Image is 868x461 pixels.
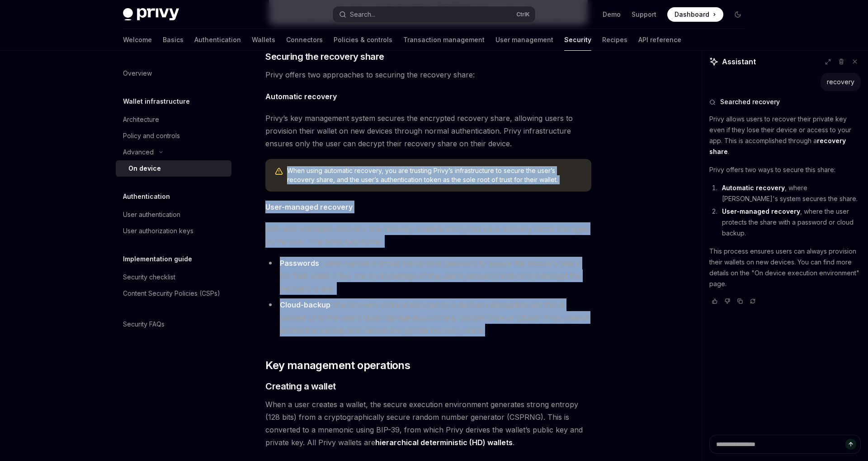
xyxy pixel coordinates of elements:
[333,6,535,23] button: Search...CtrlK
[116,285,231,302] a: Content Security Policies (CSPs)
[123,96,190,107] h5: Wallet infrastructure
[123,114,159,125] div: Architecture
[675,10,709,19] span: Dashboard
[116,111,231,128] a: Architecture
[123,272,175,283] div: Security checklist
[123,254,192,264] h5: Implementation guide
[123,8,179,21] img: dark logo
[709,246,861,289] p: This process ensures users can always provision their wallets on new devices. You can find more d...
[265,68,591,81] span: Privy offers two approaches to securing the recovery share:
[265,222,591,248] span: With user-managed recovery, the recovery share is encrypted via a recovery factor managed by the ...
[128,163,161,174] div: On device
[334,29,392,51] a: Policies & controls
[123,130,180,141] div: Policy and controls
[638,29,681,51] a: API reference
[116,269,231,285] a: Security checklist
[602,29,627,51] a: Recipes
[265,380,336,393] span: Creating a wallet
[280,259,319,268] strong: Passwords
[632,10,656,19] a: Support
[274,167,283,176] svg: Warning
[123,147,154,158] div: Advanced
[722,207,800,215] strong: User-managed recovery
[827,77,854,86] div: recovery
[265,257,591,295] li: : users can set a strong memorable password to secure the recovery share for their wallet. Privy ...
[163,29,184,51] a: Basics
[123,209,180,220] div: User authentication
[265,202,353,211] strong: User-managed recovery
[123,226,193,236] div: User authorization keys
[265,112,591,150] span: Privy’s key management system secures the encrypted recovery share, allowing users to provision t...
[719,206,861,239] li: , where the user protects the share with a password or cloud backup.
[252,29,275,51] a: Wallets
[719,182,861,204] li: , where [PERSON_NAME]'s system secures the share.
[709,164,861,175] p: Privy offers two ways to secure this share:
[265,50,384,63] span: Securing the recovery share
[194,29,241,51] a: Authentication
[516,11,530,18] span: Ctrl K
[123,288,220,299] div: Content Security Policies (CSPs)
[845,439,856,450] button: Send message
[603,10,621,19] a: Demo
[265,398,591,449] span: When a user creates a wallet, the secure execution environment generates strong entropy (128 bits...
[722,184,785,192] strong: Automatic recovery
[720,97,780,106] span: Searched recovery
[287,166,582,184] span: When using automatic recovery, you are trusting Privy’s infrastructure to secure the user’s recov...
[265,298,591,336] li: : the recovery share is secured by a recovery decryption key that is backed up to the user’s clou...
[123,191,170,202] h5: Authentication
[123,29,152,51] a: Welcome
[286,29,323,51] a: Connectors
[116,206,231,223] a: User authentication
[722,56,756,67] span: Assistant
[265,358,410,373] span: Key management operations
[667,7,723,22] a: Dashboard
[564,29,591,51] a: Security
[265,92,337,101] strong: Automatic recovery
[116,223,231,239] a: User authorization keys
[116,128,231,144] a: Policy and controls
[350,9,375,20] div: Search...
[116,316,231,332] a: Security FAQs
[123,319,165,330] div: Security FAQs
[123,68,152,79] div: Overview
[403,29,485,51] a: Transaction management
[495,29,553,51] a: User management
[709,97,861,106] button: Searched recovery
[116,65,231,82] a: Overview
[731,7,745,22] button: Toggle dark mode
[116,160,231,177] a: On device
[709,114,861,157] p: Privy allows users to recover their private key even if they lose their device or access to your ...
[280,300,330,309] strong: Cloud-backup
